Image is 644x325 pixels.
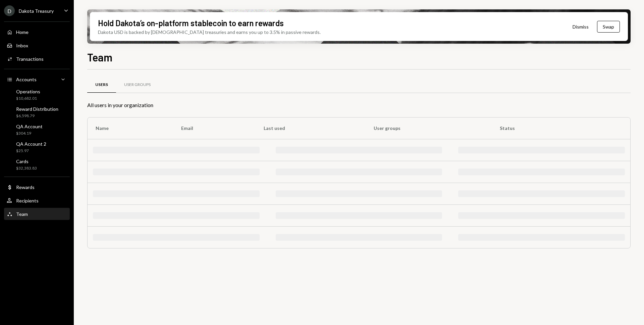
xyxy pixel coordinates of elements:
[98,29,321,36] div: Dakota USD is backed by [DEMOGRAPHIC_DATA] treasuries and earns you up to 3.5% in passive rewards.
[16,198,39,203] div: Recipients
[4,39,70,51] a: Inbox
[4,26,70,38] a: Home
[87,76,116,93] a: Users
[16,96,40,101] div: $10,682.01
[16,106,58,112] div: Reward Distribution
[4,139,70,155] a: QA Account 2$25.97
[4,194,70,206] a: Recipients
[366,118,491,139] th: User groups
[564,19,597,35] button: Dismiss
[16,43,28,48] div: Inbox
[88,118,173,139] th: Name
[87,101,631,109] div: All users in your organization
[16,124,43,129] div: QA Account
[4,122,70,138] a: QA Account$304.19
[16,211,28,217] div: Team
[16,89,40,94] div: Operations
[4,208,70,220] a: Team
[87,50,112,64] h1: Team
[116,76,159,93] a: User Groups
[16,77,37,82] div: Accounts
[16,141,46,147] div: QA Account 2
[16,184,35,190] div: Rewards
[173,118,256,139] th: Email
[4,181,70,193] a: Rewards
[4,156,70,173] a: Cards$32,383.83
[95,82,108,88] div: Users
[16,166,37,171] div: $32,383.83
[124,82,151,88] div: User Groups
[597,21,620,33] button: Swap
[492,118,583,139] th: Status
[256,118,366,139] th: Last used
[16,158,37,164] div: Cards
[16,148,46,154] div: $25.97
[16,56,44,62] div: Transactions
[4,73,70,85] a: Accounts
[98,17,284,29] div: Hold Dakota’s on-platform stablecoin to earn rewards
[16,131,43,136] div: $304.19
[16,113,58,119] div: $6,598.79
[16,29,29,35] div: Home
[4,104,70,120] a: Reward Distribution$6,598.79
[4,87,70,103] a: Operations$10,682.01
[4,5,15,16] div: D
[19,8,54,14] div: Dakota Treasury
[4,53,70,65] a: Transactions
